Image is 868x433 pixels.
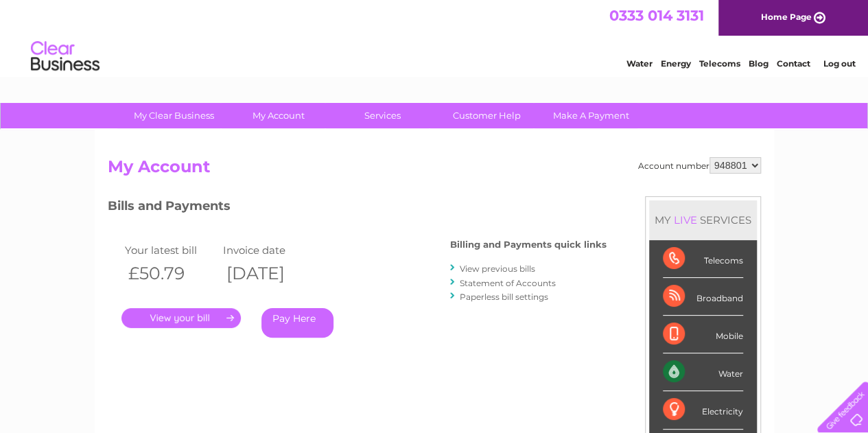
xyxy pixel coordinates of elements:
h2: My Account [108,157,761,183]
a: My Account [222,103,335,128]
a: 0333 014 3131 [609,7,704,24]
div: Account number [638,157,761,174]
a: View previous bills [460,264,535,274]
td: Your latest bill [121,241,220,259]
img: logo.png [30,36,100,78]
a: Services [326,103,439,128]
div: Electricity [663,391,743,429]
a: Water [626,58,653,69]
a: Paperless bill settings [460,292,548,302]
a: Make A Payment [535,103,648,128]
h4: Billing and Payments quick links [450,239,607,250]
td: Invoice date [220,241,318,259]
a: Telecoms [699,58,740,69]
a: Energy [661,58,691,69]
a: Log out [823,58,855,69]
a: Statement of Accounts [460,278,556,288]
th: [DATE] [220,259,318,288]
div: Broadband [663,278,743,316]
div: Clear Business is a trading name of Verastar Limited (registered in [GEOGRAPHIC_DATA] No. 3667643... [110,8,759,67]
div: MY SERVICES [649,200,757,239]
th: £50.79 [121,259,220,288]
div: Water [663,353,743,391]
a: Blog [749,58,769,69]
a: Pay Here [261,308,333,338]
div: LIVE [671,213,700,226]
a: . [121,308,241,328]
a: My Clear Business [117,103,231,128]
a: Customer Help [430,103,543,128]
div: Telecoms [663,240,743,278]
a: Contact [777,58,810,69]
div: Mobile [663,316,743,353]
h3: Bills and Payments [108,196,607,220]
